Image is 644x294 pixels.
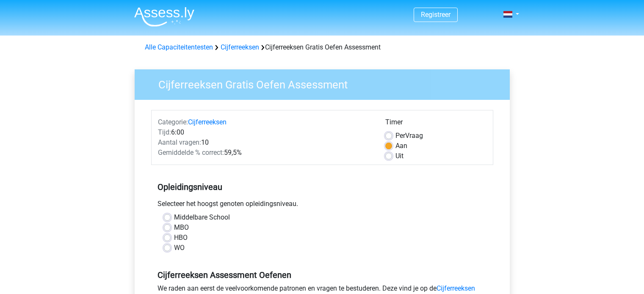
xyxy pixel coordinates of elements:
a: Alle Capaciteitentesten [145,43,213,51]
label: WO [174,243,185,253]
div: Selecteer het hoogst genoten opleidingsniveau. [151,199,493,212]
div: 59,5% [152,148,379,158]
label: Uit [395,151,404,161]
label: Vraag [395,131,423,141]
div: Timer [385,117,486,131]
div: 10 [152,137,379,148]
h5: Cijferreeksen Assessment Oefenen [158,270,487,280]
label: MBO [174,223,189,233]
a: Cijferreeksen [188,118,227,126]
h5: Opleidingsniveau [158,179,487,195]
a: Cijferreeksen [221,43,259,51]
label: Middelbare School [174,212,230,223]
div: 6:00 [152,127,379,137]
span: Tijd: [158,128,171,136]
h3: Cijferreeksen Gratis Oefen Assessment [148,75,503,91]
span: Gemiddelde % correct: [158,148,224,157]
span: Per [395,132,405,140]
span: Categorie: [158,118,188,126]
a: Registreer [421,11,451,19]
span: Aantal vragen: [158,138,201,146]
img: Assessly [134,7,194,27]
div: Cijferreeksen Gratis Oefen Assessment [141,42,503,52]
label: Aan [395,141,407,151]
label: HBO [174,233,188,243]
